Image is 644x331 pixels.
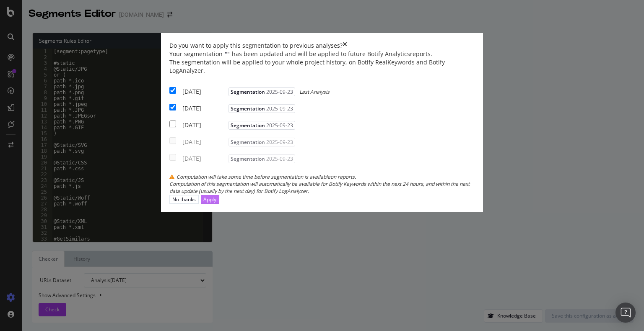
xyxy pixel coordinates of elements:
[169,180,475,195] div: Computation of this segmentation will automatically be available for Botify Keywords within the n...
[265,155,293,162] span: 2025-09-23
[229,104,295,113] span: Segmentation
[182,104,226,113] div: [DATE]
[265,88,293,95] span: 2025-09-23
[161,33,483,212] div: modal
[343,41,347,50] div: times
[169,195,199,204] button: No thanks
[615,303,636,323] div: Open Intercom Messenger
[229,138,295,146] span: Segmentation
[182,154,226,163] div: [DATE]
[169,58,475,75] div: The segmentation will be applied to your whole project history, on Botify RealKeywords and Botify...
[229,87,295,96] span: Segmentation
[169,50,475,75] div: Your segmentation has been updated and will be applied to future Botify Analytics reports.
[265,105,293,112] span: 2025-09-23
[169,41,343,50] div: Do you want to apply this segmentation to previous analyses?
[182,138,226,146] div: [DATE]
[182,87,226,96] div: [DATE]
[225,50,230,58] span: " "
[172,196,196,203] div: No thanks
[299,88,330,95] span: Last Analysis
[169,136,297,146] div: You can't apply it to more than 3 analyses at a time
[265,122,293,129] span: 2025-09-23
[203,196,216,203] div: Apply
[182,121,226,129] div: [DATE]
[169,152,297,163] div: You can't apply it to more than 3 analyses at a time
[201,195,219,204] button: Apply
[265,139,293,146] span: 2025-09-23
[229,154,295,163] span: Segmentation
[229,121,295,130] span: Segmentation
[177,173,356,180] span: Computation will take some time before segmentation is available on reports.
